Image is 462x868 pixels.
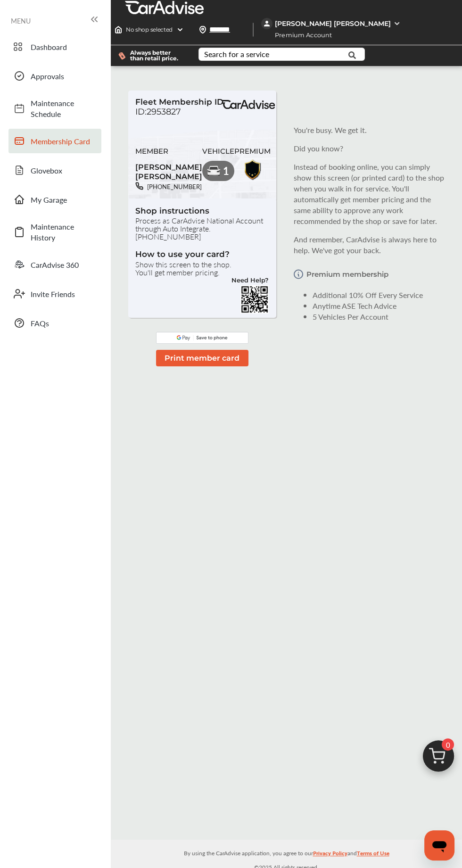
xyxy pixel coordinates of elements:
span: MEMBER [135,147,202,156]
li: 5 Vehicles Per Account [313,311,448,322]
a: CarAdvise 360 [8,252,101,277]
a: Approvals [8,64,101,88]
a: My Garage [8,187,101,212]
span: Show this screen to the shop. [135,260,269,268]
img: header-home-logo.8d720a4f.svg [115,26,122,33]
img: jVpblrzwTbfkPYzPPzSLxeg0AAAAASUVORK5CYII= [261,18,272,29]
p: By using the CarAdvise application, you agree to our and [111,848,462,858]
div: [PERSON_NAME] [PERSON_NAME] [275,19,391,28]
span: ID:2953827 [135,107,181,117]
img: header-divider.bc55588e.svg [253,23,254,37]
span: Always better than retail price. [130,50,183,61]
span: You'll get member pricing. [135,268,269,276]
p: You're busy. We get it. [294,124,448,135]
img: car-premium.a04fffcd.svg [206,164,221,179]
img: validBarcode.04db607d403785ac2641.png [240,285,269,314]
button: Print member card [156,350,248,366]
span: My Garage [31,194,97,205]
span: Invite Friends [31,289,97,299]
span: No shop selected [126,26,173,33]
img: googlePay.a08318fe.svg [156,332,248,344]
img: WGsFRI8htEPBVLJbROoPRyZpYNWhNONpIPPETTm6eUC0GeLEiAAAAAElFTkSuQmCC [393,20,401,27]
img: header-down-arrow.9dd2ce7d.svg [176,26,184,33]
span: [PERSON_NAME] [PERSON_NAME] [135,159,202,182]
img: location_vector.a44bc228.svg [199,26,206,33]
img: phone-black.37208b07.svg [135,182,143,190]
span: Approvals [31,71,97,82]
a: Privacy Policy [313,848,347,862]
a: Print member card [156,352,248,363]
a: Maintenance History [8,216,101,248]
iframe: Button to launch messaging window [424,830,454,860]
img: Premiumbadge.10c2a128.svg [242,157,263,181]
a: Invite Friends [8,281,101,306]
span: Membership Card [31,136,97,147]
img: BasicPremiumLogo.8d547ee0.svg [220,100,276,109]
span: [PHONE_NUMBER] [143,182,202,191]
img: Vector.a173687b.svg [294,263,303,285]
a: FAQs [8,311,101,335]
span: VEHICLE [202,147,234,156]
a: Terms of Use [357,848,389,862]
span: Dashboard [31,41,97,52]
span: 0 [442,738,454,751]
span: Process as CarAdvise National Account through Auto Integrate. [PHONE_NUMBER] [135,216,269,240]
li: Additional 10% Off Every Service [313,289,448,300]
span: Maintenance History [31,221,97,243]
div: Search for a service [204,50,269,58]
a: Dashboard [8,34,101,59]
p: Premium membership [306,270,388,278]
span: PREMIUM [234,147,271,156]
span: Premium Account [262,30,339,40]
span: CarAdvise 360 [31,259,97,270]
p: Instead of booking online, you can simply show this screen (or printed card) to the shop when you... [294,161,448,226]
span: MENU [11,17,31,25]
a: Need Help? [231,278,269,285]
a: Maintenance Schedule [8,93,101,124]
a: Membership Card [8,129,101,153]
span: Fleet Membership ID [135,97,223,107]
a: Glovebox [8,158,101,182]
p: Did you know? [294,143,448,154]
span: How to use your card? [135,249,269,260]
img: cart_icon.3d0951e8.svg [416,736,461,781]
span: Shop instructions [135,206,269,217]
img: dollor_label_vector.a70140d1.svg [118,52,125,60]
span: Glovebox [31,165,97,176]
span: FAQs [31,318,97,329]
p: And remember, CarAdvise is always here to help. We've got your back. [294,234,448,256]
span: Maintenance Schedule [31,98,97,119]
li: Anytime ASE Tech Advice [313,300,448,311]
span: 1 [223,165,229,177]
